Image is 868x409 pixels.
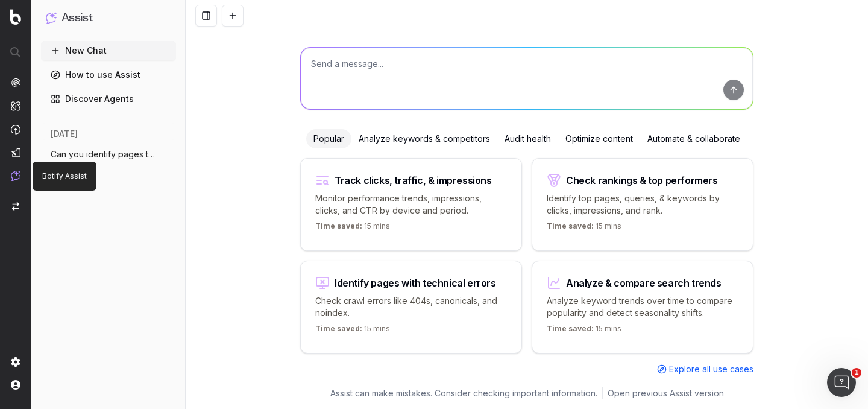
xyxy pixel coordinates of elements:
[657,363,753,375] a: Explore all use cases
[41,41,176,60] button: New Chat
[608,387,724,399] a: Open previous Assist version
[12,202,19,211] img: Switch project
[41,65,176,84] a: How to use Assist
[315,324,390,338] p: 15 mins
[315,192,507,217] p: Monitor performance trends, impressions, clicks, and CTR by device and period.
[11,357,20,367] img: Setting
[315,324,362,333] span: Time saved:
[547,192,738,217] p: Identify top pages, queries, & keywords by clicks, impressions, and rank.
[46,12,57,24] img: Assist
[566,278,722,288] div: Analyze & compare search trends
[51,148,157,160] span: Can you identify pages that are performi
[11,171,20,181] img: Assist
[11,148,20,157] img: Studio
[11,78,20,87] img: Analytics
[566,176,718,185] div: Check rankings & top performers
[46,10,171,27] button: Assist
[669,363,753,375] span: Explore all use cases
[11,380,20,390] img: My account
[351,129,497,148] div: Analyze keywords & competitors
[547,295,738,319] p: Analyze keyword trends over time to compare popularity and detect seasonality shifts.
[330,387,597,399] p: Assist can make mistakes. Consider checking important information.
[547,324,594,333] span: Time saved:
[827,368,856,397] iframe: Intercom live chat
[315,221,362,230] span: Time saved:
[41,89,176,109] a: Discover Agents
[11,124,20,135] img: Activation
[41,145,176,164] button: Can you identify pages that are performi
[558,129,640,148] div: Optimize content
[11,101,20,111] img: Intelligence
[547,221,594,230] span: Time saved:
[315,221,390,236] p: 15 mins
[335,278,496,288] div: Identify pages with technical errors
[335,176,492,185] div: Track clicks, traffic, & impressions
[497,129,558,148] div: Audit health
[852,368,861,378] span: 1
[306,129,351,148] div: Popular
[640,129,747,148] div: Automate & collaborate
[315,295,507,319] p: Check crawl errors like 404s, canonicals, and noindex.
[547,324,621,338] p: 15 mins
[42,171,87,181] p: Botify Assist
[61,10,93,27] h1: Assist
[51,128,78,140] span: [DATE]
[547,221,621,236] p: 15 mins
[10,9,21,25] img: Botify logo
